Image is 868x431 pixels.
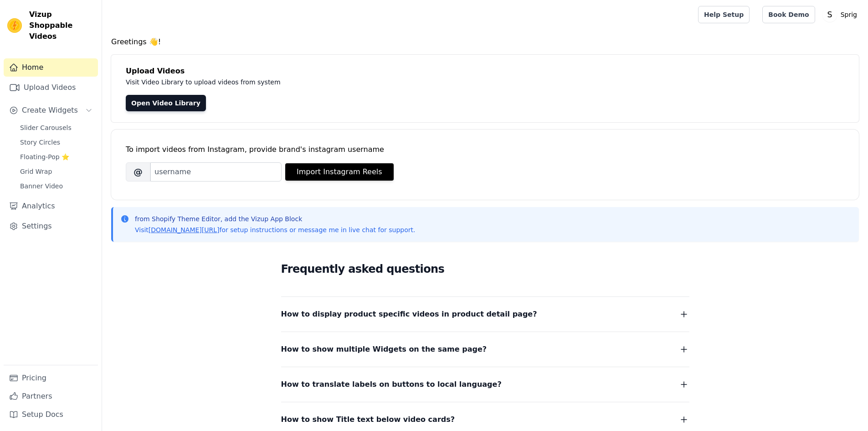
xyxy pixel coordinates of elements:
div: To import videos from Instagram, provide brand's instagram username [126,144,844,155]
span: Banner Video [20,182,63,191]
span: Grid Wrap [20,167,52,176]
span: Create Widgets [22,105,78,116]
a: Upload Videos [4,78,98,97]
p: from Shopify Theme Editor, add the Vizup App Block [135,214,415,223]
p: Visit Video Library to upload videos from system [126,77,534,88]
h4: Upload Videos [126,66,844,77]
button: S Sprig [822,6,861,23]
a: Home [4,58,98,77]
a: Story Circles [15,136,98,149]
a: Pricing [4,369,98,387]
span: Vizup Shoppable Videos [29,9,94,42]
a: Help Setup [698,6,750,23]
a: Floating-Pop ⭐ [15,151,98,163]
p: Sprig [837,6,861,23]
button: How to display product specific videos in product detail page? [281,308,689,321]
a: Settings [4,217,98,235]
a: Partners [4,387,98,405]
text: S [827,10,832,19]
span: Slider Carousels [20,123,72,132]
span: How to translate labels on buttons to local language? [281,378,502,391]
a: Analytics [4,197,98,215]
span: How to show Title text below video cards? [281,413,455,426]
button: How to show multiple Widgets on the same page? [281,343,689,356]
input: username [150,162,282,182]
p: Visit for setup instructions or message me in live chat for support. [135,225,415,234]
h4: Greetings 👋! [111,36,859,47]
a: Grid Wrap [15,165,98,178]
button: Import Instagram Reels [285,163,394,181]
span: Story Circles [20,138,60,147]
a: Book Demo [762,6,815,23]
a: Setup Docs [4,405,98,424]
h2: Frequently asked questions [281,260,689,278]
span: How to display product specific videos in product detail page? [281,308,537,321]
img: Vizup [7,18,22,33]
span: How to show multiple Widgets on the same page? [281,343,487,356]
span: @ [126,162,150,182]
button: Create Widgets [4,101,98,119]
a: [DOMAIN_NAME][URL] [149,226,220,234]
a: Slider Carousels [15,121,98,134]
a: Banner Video [15,180,98,192]
button: How to translate labels on buttons to local language? [281,378,689,391]
a: Open Video Library [126,95,206,111]
span: Floating-Pop ⭐ [20,152,69,161]
button: How to show Title text below video cards? [281,413,689,426]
